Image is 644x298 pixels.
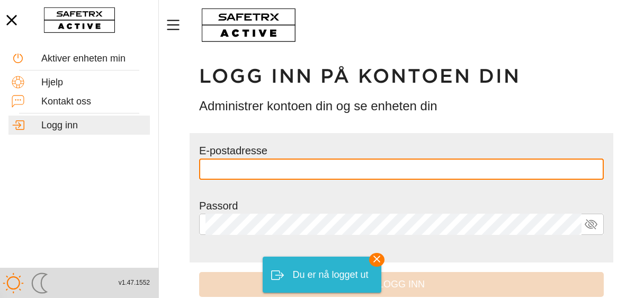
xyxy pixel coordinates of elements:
[199,64,521,87] font: Logg inn på kontoen din
[41,77,63,87] font: Hjelp
[29,273,50,294] img: ModeDark.svg
[199,145,267,156] font: E-postadresse
[292,269,368,280] font: Du er nå logget ut
[12,95,24,108] img: ContactUs.svg
[378,279,425,290] font: Logg inn
[12,76,24,89] img: Help.svg
[199,200,238,212] font: Passord
[3,273,24,294] img: ModeLight.svg
[164,14,191,36] button: Meny
[199,99,437,113] font: Administrer kontoen din og se enheten din
[199,272,604,297] button: Logg inn
[119,279,150,286] font: v1.47.1552
[41,53,126,64] font: Aktiver enheten min
[41,96,91,107] font: Kontakt oss
[112,274,156,292] button: v1.47.1552
[41,120,78,130] font: Logg inn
